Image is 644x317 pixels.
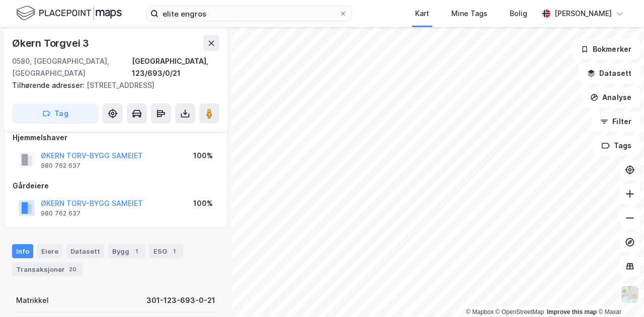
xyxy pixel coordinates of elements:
button: Bokmerker [572,39,640,59]
div: Gårdeiere [13,180,219,192]
div: 0580, [GEOGRAPHIC_DATA], [GEOGRAPHIC_DATA] [12,55,132,79]
img: logo.f888ab2527a4732fd821a326f86c7f29.svg [16,5,122,22]
button: Filter [592,112,640,132]
div: Bolig [510,8,527,20]
div: Transaksjoner [12,262,83,276]
div: ESG [149,244,183,258]
div: Eiere [37,244,62,258]
div: Datasett [66,244,104,258]
div: Hjemmelshaver [13,132,219,144]
div: Bygg [108,244,145,258]
button: Tags [593,136,640,156]
div: [GEOGRAPHIC_DATA], 123/693/0/21 [132,55,220,79]
div: 980 762 637 [41,162,80,170]
div: [PERSON_NAME] [554,8,612,20]
button: Tag [12,103,99,124]
div: [STREET_ADDRESS] [12,79,211,91]
button: Analyse [582,87,640,108]
a: Improve this map [547,308,597,315]
div: 100% [193,197,213,209]
div: Info [12,244,33,258]
div: 1 [131,246,141,256]
div: 301-123-693-0-21 [146,294,215,306]
input: Søk på adresse, matrikkel, gårdeiere, leietakere eller personer [158,6,339,21]
div: 20 [67,264,78,274]
div: Økern Torgvei 3 [12,35,91,51]
iframe: Chat Widget [594,269,644,317]
a: Mapbox [466,308,494,315]
div: 980 762 637 [41,209,80,218]
button: Datasett [579,63,640,83]
div: Mine Tags [451,8,488,20]
div: 1 [169,246,179,256]
div: 100% [193,150,213,162]
div: Matrikkel [16,294,49,306]
div: Kart [415,8,429,20]
span: Tilhørende adresser: [12,81,87,89]
a: OpenStreetMap [496,308,544,315]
